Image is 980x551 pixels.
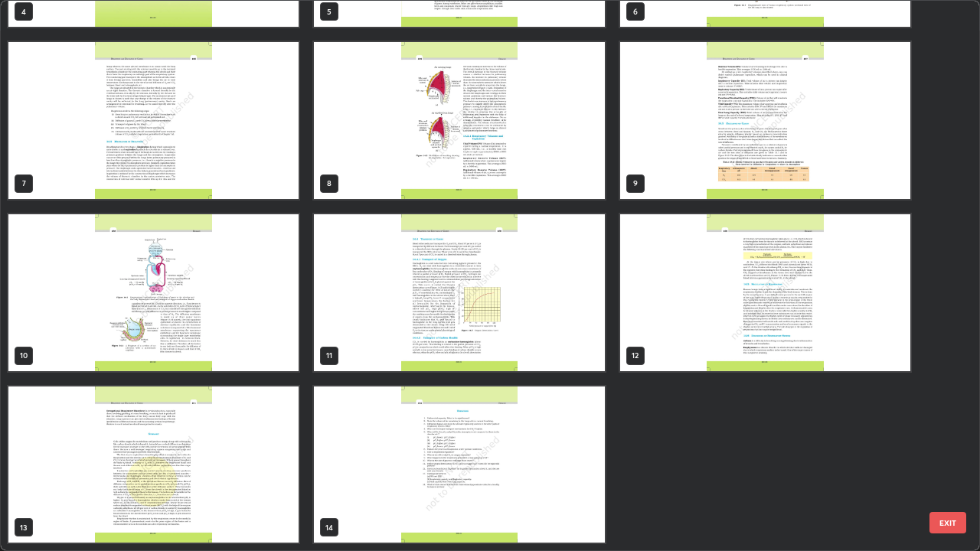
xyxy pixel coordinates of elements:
img: 17235160466SDGZM.pdf [314,42,604,199]
img: 17235160466SDGZM.pdf [620,42,910,199]
img: 17235160466SDGZM.pdf [620,214,910,371]
div: grid [1,1,952,550]
img: 17235160466SDGZM.pdf [314,386,604,543]
img: 17235160466SDGZM.pdf [8,386,299,543]
button: EXIT [929,512,966,533]
img: 17235160466SDGZM.pdf [8,42,299,199]
img: 17235160466SDGZM.pdf [8,214,299,371]
img: 17235160466SDGZM.pdf [314,214,604,371]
